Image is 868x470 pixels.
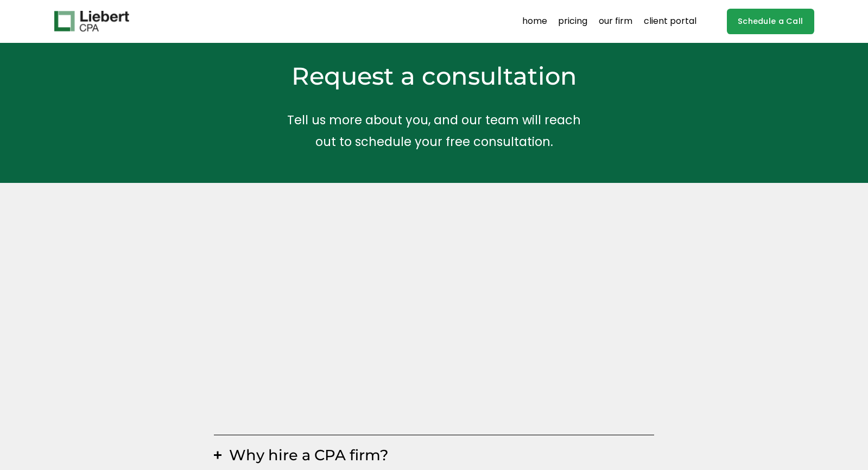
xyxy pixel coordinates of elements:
a: our firm [599,12,632,30]
span: Why hire a CPA firm? [221,446,655,464]
a: Schedule a Call [727,9,814,34]
a: pricing [558,12,587,30]
p: Tell us more about you, and our team will reach out to schedule your free consultation. [182,109,687,153]
a: home [522,12,547,30]
a: client portal [644,12,696,30]
h2: Request a consultation [182,60,687,92]
img: Liebert CPA [54,11,129,31]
